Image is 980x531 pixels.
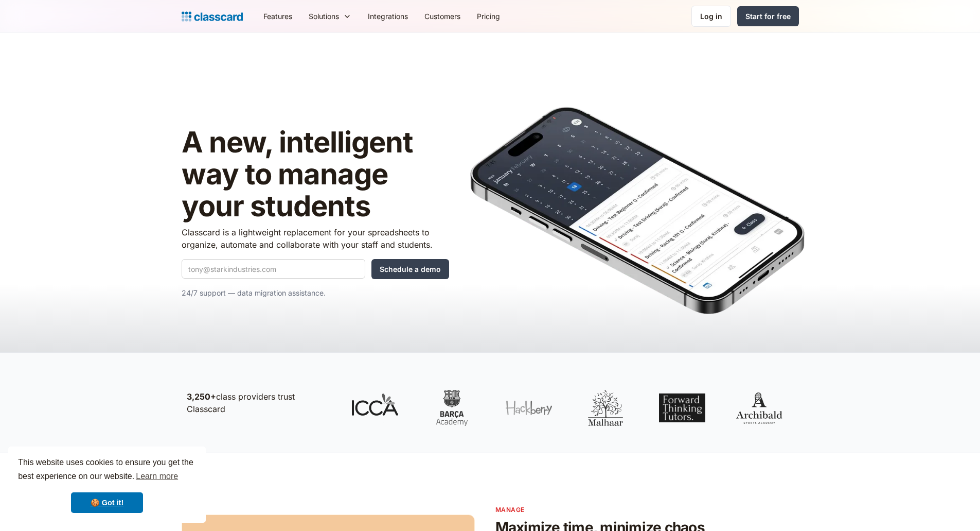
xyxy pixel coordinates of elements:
[469,5,508,28] a: Pricing
[187,391,216,402] strong: 3,250+
[8,447,206,523] div: cookieconsent
[182,127,449,222] h1: A new, intelligent way to manage your students
[495,505,799,515] p: Manage
[71,492,143,513] a: dismiss cookie message
[182,9,243,24] a: Logo
[416,5,469,28] a: Customers
[309,11,339,22] div: Solutions
[187,390,331,415] p: class providers trust Classcard
[182,259,449,279] form: Quick Demo Form
[371,259,449,279] input: Schedule a demo
[134,469,180,484] a: learn more about cookies
[737,6,799,26] a: Start for free
[745,11,791,22] div: Start for free
[182,287,449,299] p: 24/7 support — data migration assistance.
[360,5,416,28] a: Integrations
[300,5,360,28] div: Solutions
[182,226,449,251] p: Classcard is a lightweight replacement for your spreadsheets to organize, automate and collaborat...
[255,5,300,28] a: Features
[691,6,731,27] a: Log in
[700,11,722,22] div: Log in
[182,259,365,279] input: tony@starkindustries.com
[18,456,196,484] span: This website uses cookies to ensure you get the best experience on our website.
